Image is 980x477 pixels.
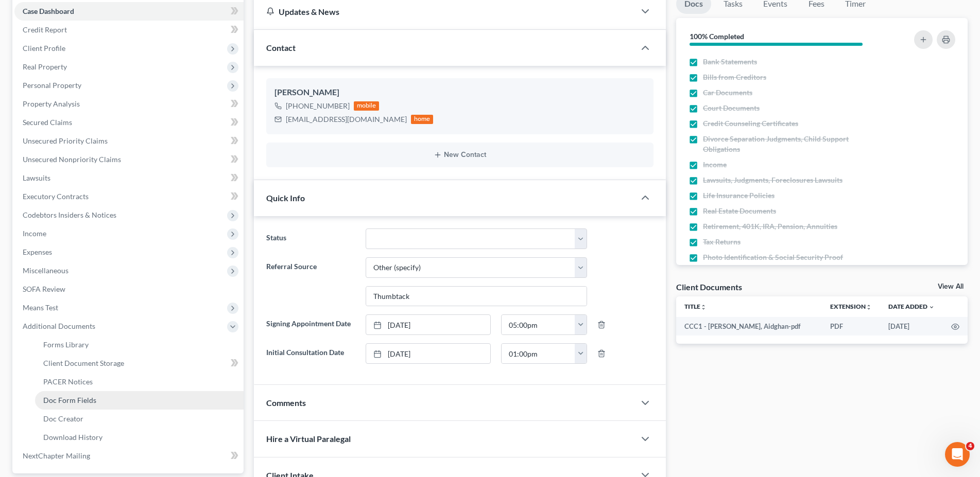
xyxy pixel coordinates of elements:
a: Date Added expand_more [888,303,935,310]
span: Tax Returns [703,237,741,247]
div: [PHONE_NUMBER] [286,101,350,111]
span: Life Insurance Policies [703,190,775,201]
span: Forms Library [43,340,89,349]
input: -- : -- [502,315,576,334]
div: home [411,115,434,124]
span: Income [23,229,46,238]
span: Executory Contracts [23,192,89,201]
span: Car Documents [703,87,752,98]
span: Real Property [23,62,67,71]
a: NextChapter Mailing [14,447,244,465]
a: Unsecured Nonpriority Claims [14,150,244,169]
span: Credit Counseling Certificates [703,118,798,129]
label: Status [261,228,360,249]
span: Additional Documents [23,322,95,330]
input: Other Referral Source [366,287,587,306]
span: Download History [43,433,102,441]
i: expand_more [929,304,935,310]
span: Bills from Creditors [703,72,766,82]
strong: 100% Completed [690,32,744,41]
span: Photo Identification & Social Security Proof [703,252,843,262]
a: [DATE] [366,315,490,334]
span: Credit Report [23,25,67,34]
a: View All [938,283,964,290]
span: Codebtors Insiders & Notices [23,210,116,219]
a: SOFA Review [14,280,244,298]
span: Bank Statements [703,57,757,67]
span: Unsecured Nonpriority Claims [23,155,121,164]
label: Signing Appointment Date [261,314,360,335]
span: Contact [266,43,296,52]
span: Hire a Virtual Paralegal [266,434,351,444]
a: Property Analysis [14,95,244,113]
a: Titleunfold_more [684,303,707,310]
a: Executory Contracts [14,187,244,206]
span: Doc Form Fields [43,396,96,404]
span: Doc Creator [43,414,83,423]
iframe: Intercom live chat [945,442,970,467]
div: mobile [354,101,380,111]
span: Quick Info [266,193,305,203]
i: unfold_more [700,304,707,310]
span: Real Estate Documents [703,206,776,216]
div: Client Documents [676,281,742,292]
a: Doc Creator [35,410,244,428]
label: Referral Source [261,257,360,307]
a: PACER Notices [35,373,244,391]
a: Doc Form Fields [35,391,244,410]
span: Comments [266,398,306,408]
span: 4 [966,442,974,450]
div: [PERSON_NAME] [274,86,645,99]
a: Download History [35,428,244,447]
td: PDF [822,317,880,335]
a: Unsecured Priority Claims [14,132,244,150]
span: Income [703,160,727,170]
label: Initial Consultation Date [261,343,360,364]
span: Miscellaneous [23,266,68,275]
div: [EMAIL_ADDRESS][DOMAIN_NAME] [286,114,407,125]
a: Extensionunfold_more [830,303,872,310]
td: [DATE] [880,317,943,335]
span: Client Document Storage [43,359,124,367]
span: NextChapter Mailing [23,451,90,460]
a: Credit Report [14,21,244,39]
a: [DATE] [366,344,490,363]
span: SOFA Review [23,285,65,293]
span: Lawsuits [23,173,50,182]
span: Retirement, 401K, IRA, Pension, Annuities [703,221,837,232]
span: Unsecured Priority Claims [23,136,108,145]
span: Means Test [23,303,58,312]
i: unfold_more [866,304,872,310]
span: PACER Notices [43,377,93,386]
a: Case Dashboard [14,2,244,21]
span: Secured Claims [23,118,72,127]
a: Secured Claims [14,113,244,132]
div: Updates & News [266,6,623,17]
td: CCC1 - [PERSON_NAME], Aidghan-pdf [676,317,822,335]
span: Court Documents [703,103,760,113]
button: New Contact [274,151,645,159]
a: Client Document Storage [35,354,244,373]
span: Client Profile [23,44,65,52]
span: Property Analysis [23,99,80,108]
span: Divorce Separation Judgments, Child Support Obligations [703,134,886,154]
a: Forms Library [35,335,244,354]
span: Personal Property [23,81,81,90]
span: Lawsuits, Judgments, Foreclosures Lawsuits [703,175,843,185]
span: Expenses [23,248,52,256]
input: -- : -- [502,344,576,363]
span: Case Dashboard [23,7,74,15]
a: Lawsuits [14,169,244,187]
